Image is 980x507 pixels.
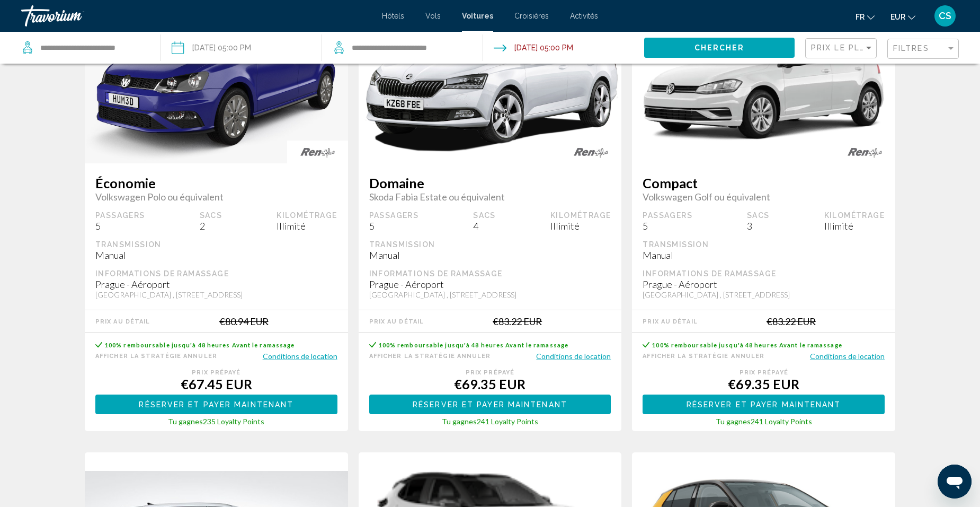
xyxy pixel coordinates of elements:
[369,278,611,290] div: Prague - Aéroport
[95,278,337,290] div: Prague - Aéroport
[95,395,337,414] button: Réserver et payer maintenant
[95,191,337,203] span: Volkswagen Polo ou équivalent
[369,240,611,249] div: Transmission
[570,12,598,20] a: Activités
[643,290,885,299] div: [GEOGRAPHIC_DATA] , [STREET_ADDRESS]
[172,32,251,64] button: Pickup date: Sep 06, 2025 05:00 PM
[95,369,337,376] div: Prix ​​prépayé
[939,11,951,21] span: CS
[550,220,611,232] div: Illimité
[369,318,424,325] div: Prix au détail
[893,44,929,53] span: Filtres
[810,351,885,361] button: Conditions de location
[716,417,751,426] span: Tu gagnes
[200,220,222,232] div: 2
[890,9,915,24] button: Change currency
[938,465,972,499] iframe: Bouton de lancement de la fenêtre de messagerie
[494,32,573,64] button: Drop-off date: Sep 13, 2025 05:00 PM
[442,417,477,426] span: Tu gagnes
[379,342,568,348] span: 100% remboursable jusqu'à 48 heures Avant le ramassage
[369,249,611,261] div: Manual
[473,211,496,220] div: Sacs
[95,269,337,278] div: Informations de ramassage
[95,175,337,191] span: Économie
[643,191,885,203] span: Volkswagen Golf ou équivalent
[277,211,337,220] div: Kilométrage
[493,316,542,327] div: €83.22 EUR
[643,211,692,220] div: Passagers
[643,240,885,249] div: Transmission
[95,397,337,409] a: Réserver et payer maintenant
[890,13,905,21] span: EUR
[473,220,496,232] div: 4
[369,351,491,361] button: Afficher la stratégie Annuler
[462,12,493,20] a: Voitures
[834,141,895,164] img: RENT PLUS
[856,13,865,21] span: fr
[550,211,611,220] div: Kilométrage
[425,12,441,20] a: Vols
[369,369,611,376] div: Prix ​​prépayé
[652,342,842,348] span: 100% remboursable jusqu'à 48 heures Avant le ramassage
[95,318,150,325] div: Prix au détail
[203,417,264,426] span: 235 Loyalty Points
[811,43,893,52] span: Prix ​​le plus bas
[560,141,621,164] img: RENT PLUS
[413,400,567,409] span: Réserver et payer maintenant
[643,369,885,376] div: Prix ​​prépayé
[105,342,295,348] span: 100% remboursable jusqu'à 48 heures Avant le ramassage
[369,290,611,299] div: [GEOGRAPHIC_DATA] , [STREET_ADDRESS]
[369,376,611,392] div: €69.35 EUR
[287,141,348,164] img: RENT PLUS
[95,376,337,392] div: €67.45 EUR
[95,290,337,299] div: [GEOGRAPHIC_DATA] , [STREET_ADDRESS]
[643,318,697,325] div: Prix au détail
[95,211,145,220] div: Passagers
[477,417,538,426] span: 241 Loyalty Points
[644,38,795,57] button: Chercher
[139,400,293,409] span: Réserver et payer maintenant
[643,269,885,278] div: Informations de ramassage
[856,9,875,24] button: Change language
[219,316,269,327] div: €80.94 EUR
[643,249,885,261] div: Manual
[95,220,145,232] div: 5
[536,351,611,361] button: Conditions de location
[747,211,770,220] div: Sacs
[369,191,611,203] span: Skoda Fabia Estate ou équivalent
[369,220,419,232] div: 5
[931,5,959,27] button: User Menu
[632,5,895,154] img: primary.png
[643,220,692,232] div: 5
[95,240,337,249] div: Transmission
[643,351,764,361] button: Afficher la stratégie Annuler
[643,175,885,191] span: Compact
[767,316,816,327] div: €83.22 EUR
[694,44,745,53] span: Chercher
[95,249,337,261] div: Manual
[168,417,203,426] span: Tu gagnes
[369,211,419,220] div: Passagers
[21,5,371,27] a: Travorium
[277,220,337,232] div: Illimité
[369,175,611,191] span: Domaine
[643,278,885,290] div: Prague - Aéroport
[369,395,611,414] button: Réserver et payer maintenant
[95,351,217,361] button: Afficher la stratégie Annuler
[824,211,885,220] div: Kilométrage
[643,376,885,392] div: €69.35 EUR
[811,44,874,53] mat-select: Sort by
[369,269,611,278] div: Informations de ramassage
[747,220,770,232] div: 3
[200,211,222,220] div: Sacs
[824,220,885,232] div: Illimité
[514,12,549,20] a: Croisières
[751,417,812,426] span: 241 Loyalty Points
[263,351,337,361] button: Conditions de location
[887,38,959,60] button: Filter
[643,395,885,414] button: Réserver et payer maintenant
